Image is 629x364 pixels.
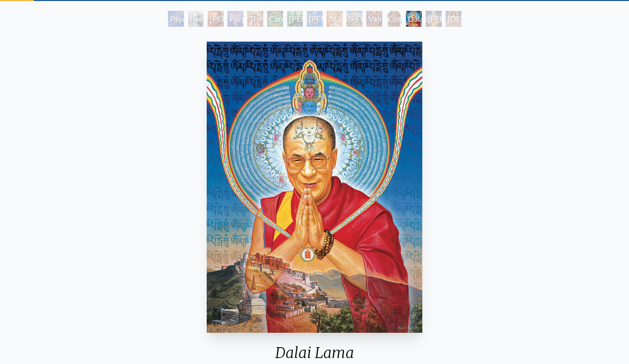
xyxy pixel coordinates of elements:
img: Dalai-Lama-1995-Alex-Grey-watermarked.jpg [207,42,422,333]
div: [PERSON_NAME] M.D., Cartographer of Consciousness [208,11,224,27]
div: Cosmic [DEMOGRAPHIC_DATA] [386,11,402,27]
div: [PERSON_NAME] & the New Eleusis [307,11,323,27]
div: Dalai Lama [406,11,422,27]
div: [PERSON_NAME] [426,11,442,27]
div: Vajra Guru [366,11,382,27]
div: [PERSON_NAME] [346,11,362,27]
div: The Shulgins and their Alchemical Angels [247,11,263,27]
div: Beethoven [188,11,204,27]
div: Purple [DEMOGRAPHIC_DATA] [228,11,243,27]
div: St. [PERSON_NAME] & The LSD Revelation Revolution [327,11,343,27]
div: [PERSON_NAME][US_STATE] - Hemp Farmer [287,11,303,27]
div: Psychedelic Healing [168,11,184,27]
div: Cannabacchus [267,11,283,27]
div: [DEMOGRAPHIC_DATA] [446,11,461,27]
